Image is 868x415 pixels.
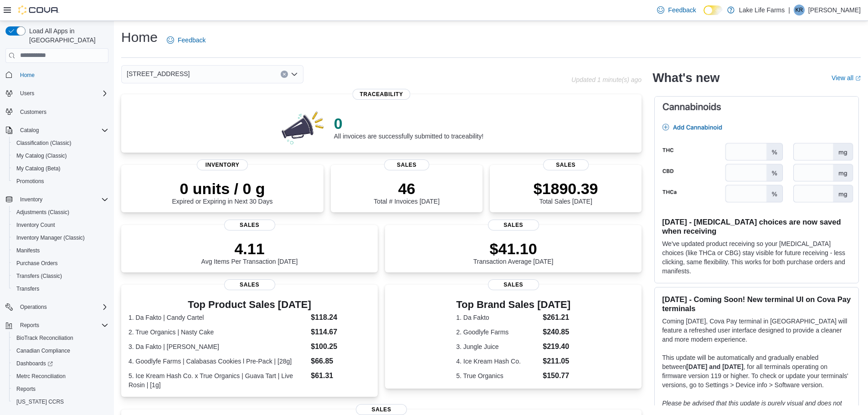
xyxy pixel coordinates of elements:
[16,209,69,216] span: Adjustments (Classic)
[13,245,43,256] a: Manifests
[13,396,67,407] a: [US_STATE] CCRS
[16,302,51,313] button: Operations
[13,271,66,282] a: Transfers (Classic)
[197,159,248,170] span: Inventory
[9,357,112,370] a: Dashboards
[26,26,108,45] span: Load All Apps in [GEOGRAPHIC_DATA]
[16,194,46,205] button: Inventory
[311,341,370,352] dd: $100.25
[704,15,704,15] span: Dark Mode
[456,313,539,322] dt: 1. Da Fakto
[13,283,43,294] a: Transfers
[686,363,743,370] strong: [DATE] and [DATE]
[808,5,861,15] p: [PERSON_NAME]
[16,398,64,405] span: [US_STATE] CCRS
[281,71,288,78] button: Clear input
[163,31,209,49] a: Feedback
[13,258,62,269] a: Purchase Orders
[356,404,407,415] span: Sales
[9,257,112,270] button: Purchase Orders
[16,88,108,99] span: Users
[311,312,370,323] dd: $118.24
[127,68,190,79] span: [STREET_ADDRESS]
[704,5,723,15] input: Dark Mode
[13,333,108,343] span: BioTrack Reconciliation
[20,90,34,97] span: Users
[13,138,108,149] span: Classification (Classic)
[13,176,48,187] a: Promotions
[13,207,108,218] span: Adjustments (Classic)
[488,279,539,290] span: Sales
[13,220,108,231] span: Inventory Count
[13,207,73,218] a: Adjustments (Classic)
[13,283,108,294] span: Transfers
[16,70,38,81] a: Home
[9,370,112,383] button: Metrc Reconciliation
[13,371,69,382] a: Metrc Reconciliation
[128,299,370,310] h3: Top Product Sales [DATE]
[16,107,50,118] a: Customers
[2,319,112,332] button: Reports
[13,345,108,356] span: Canadian Compliance
[353,89,411,100] span: Traceability
[20,72,35,79] span: Home
[201,240,298,258] p: 4.11
[13,232,108,243] span: Inventory Manager (Classic)
[13,220,59,231] a: Inventory Count
[13,150,71,161] a: My Catalog (Classic)
[13,138,75,149] a: Classification (Classic)
[13,176,108,187] span: Promotions
[9,219,112,231] button: Inventory Count
[13,258,108,269] span: Purchase Orders
[662,353,851,389] p: This update will be automatically and gradually enabled between , for all terminals operating on ...
[16,360,53,367] span: Dashboards
[13,358,56,369] a: Dashboards
[456,299,570,310] h3: Top Brand Sales [DATE]
[9,206,112,219] button: Adjustments (Classic)
[128,313,307,322] dt: 1. Da Fakto | Candy Cartel
[13,358,108,369] span: Dashboards
[201,240,298,265] div: Avg Items Per Transaction [DATE]
[16,247,40,254] span: Manifests
[16,373,66,380] span: Metrc Reconciliation
[653,1,699,19] a: Feedback
[16,106,108,118] span: Customers
[534,179,598,198] p: $1890.39
[16,88,38,99] button: Users
[796,5,803,15] span: KR
[456,328,539,337] dt: 2. Goodlyfe Farms
[224,220,275,231] span: Sales
[16,125,42,136] button: Catalog
[16,165,61,172] span: My Catalog (Beta)
[128,357,307,366] dt: 4. Goodlyfe Farms | Calabasas Cookies l Pre-Pack | [28g]
[662,217,851,236] h3: [DATE] - [MEDICAL_DATA] choices are now saved when receiving
[20,108,46,116] span: Customers
[2,87,112,100] button: Users
[9,162,112,175] button: My Catalog (Beta)
[16,302,108,313] span: Operations
[16,139,72,147] span: Classification (Classic)
[13,232,88,243] a: Inventory Manager (Classic)
[16,272,62,280] span: Transfers (Classic)
[9,244,112,257] button: Manifests
[279,109,327,145] img: 0
[16,260,58,267] span: Purchase Orders
[668,5,696,15] span: Feedback
[16,125,108,136] span: Catalog
[9,332,112,344] button: BioTrack Reconciliation
[20,303,47,311] span: Operations
[334,114,483,133] p: 0
[16,152,67,159] span: My Catalog (Classic)
[128,328,307,337] dt: 2. True Organics | Nasty Cake
[794,5,805,15] div: Kate Rossow
[662,239,851,276] p: We've updated product receiving so your [MEDICAL_DATA] choices (like THCa or CBG) stay visible fo...
[16,194,108,205] span: Inventory
[13,384,39,395] a: Reports
[16,347,70,354] span: Canadian Compliance
[13,245,108,256] span: Manifests
[121,28,158,46] h1: Home
[172,179,273,198] p: 0 units / 0 g
[456,342,539,351] dt: 3. Jungle Juice
[172,179,273,205] div: Expired or Expiring in Next 30 Days
[2,68,112,82] button: Home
